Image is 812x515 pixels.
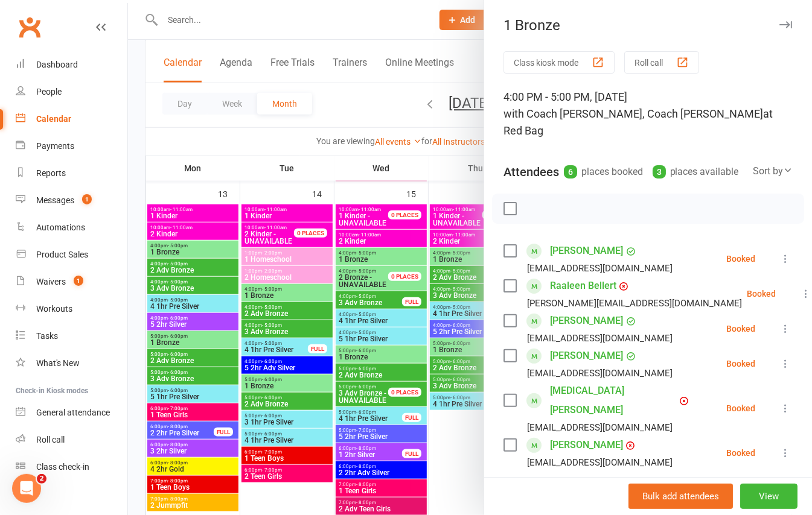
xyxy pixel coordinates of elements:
span: 1 [82,194,92,204]
div: Workouts [36,304,72,314]
iframe: Intercom live chat [12,474,41,503]
div: General attendance [36,408,110,417]
div: Messages [36,195,74,205]
div: Booked [726,449,755,457]
div: Sort by [753,163,793,179]
a: [PERSON_NAME] [550,435,623,455]
a: Workouts [16,295,127,323]
button: Class kiosk mode [504,51,615,74]
a: Automations [16,214,127,241]
a: [PERSON_NAME] [550,346,623,365]
div: Waivers [36,277,66,286]
a: Product Sales [16,241,127,268]
button: View [740,484,798,509]
div: Calendar [36,114,71,124]
div: Dashboard [36,60,78,69]
div: Roll call [36,435,65,444]
div: Booked [747,289,776,298]
div: Booked [726,404,755,412]
button: Roll call [624,51,699,74]
div: [EMAIL_ADDRESS][DOMAIN_NAME] [527,330,673,346]
div: 1 Bronze [484,17,812,34]
div: [EMAIL_ADDRESS][DOMAIN_NAME] [527,420,673,435]
a: Payments [16,133,127,160]
div: What's New [36,358,80,368]
a: Messages 1 [16,187,127,214]
a: Calendar [16,106,127,133]
div: People [36,87,62,96]
div: places booked [564,163,643,180]
a: Roll call [16,426,127,453]
a: [MEDICAL_DATA][PERSON_NAME] [550,381,677,420]
div: Tasks [36,331,58,341]
div: Automations [36,223,85,232]
div: Reports [36,168,66,178]
a: Tasks [16,323,127,350]
a: Raaleen Bellert [550,276,616,295]
div: [EMAIL_ADDRESS][DOMAIN_NAME] [527,365,673,381]
div: 6 [564,165,577,179]
div: 4:00 PM - 5:00 PM, [DATE] [504,89,793,139]
div: 3 [653,165,666,179]
div: Product Sales [36,250,88,259]
div: Booked [726,359,755,368]
div: Payments [36,141,74,151]
span: 2 [37,474,46,484]
a: Class kiosk mode [16,453,127,481]
a: General attendance kiosk mode [16,399,127,426]
div: places available [653,163,739,180]
span: 1 [74,276,83,286]
a: [PERSON_NAME] [550,311,623,330]
a: What's New [16,350,127,377]
a: Dashboard [16,51,127,78]
a: Reports [16,160,127,187]
span: with Coach [PERSON_NAME], Coach [PERSON_NAME] [504,107,763,120]
a: Waivers 1 [16,268,127,295]
div: [EMAIL_ADDRESS][DOMAIN_NAME] [527,455,673,470]
div: Attendees [504,163,559,180]
a: [PERSON_NAME] [550,241,623,261]
a: People [16,78,127,106]
div: Class check-in [36,462,89,472]
div: [EMAIL_ADDRESS][DOMAIN_NAME] [527,261,673,276]
div: [PERSON_NAME][EMAIL_ADDRESS][DOMAIN_NAME] [527,295,742,311]
div: Booked [726,324,755,333]
div: Booked [726,254,755,263]
a: Clubworx [14,12,45,42]
button: Bulk add attendees [628,484,733,509]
